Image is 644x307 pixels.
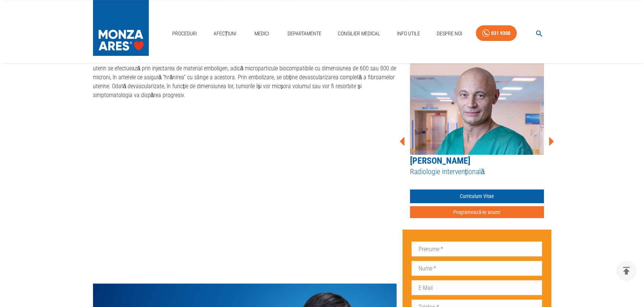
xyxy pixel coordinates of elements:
[285,26,324,41] a: Departamente
[394,26,423,41] a: Info Utile
[434,26,465,41] a: Despre Noi
[169,26,200,41] a: Proceduri
[410,62,544,155] img: Dr. Lucian Margean
[335,26,383,41] a: Consilier Medical
[616,260,637,281] button: delete
[211,26,240,41] a: Afecțiuni
[410,156,470,166] a: [PERSON_NAME]
[491,29,510,38] div: 031 9300
[410,206,544,218] button: Programează-te acum!
[410,189,544,203] a: Curriculum Vitae
[93,55,397,100] p: Embolizarea presupune întreruperea alimentării cu sânge a fibroamelor printr-o metodă minim invaz...
[410,167,544,177] h5: Radiologie intervențională
[250,26,274,41] a: Medici
[476,25,517,41] a: 031 9300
